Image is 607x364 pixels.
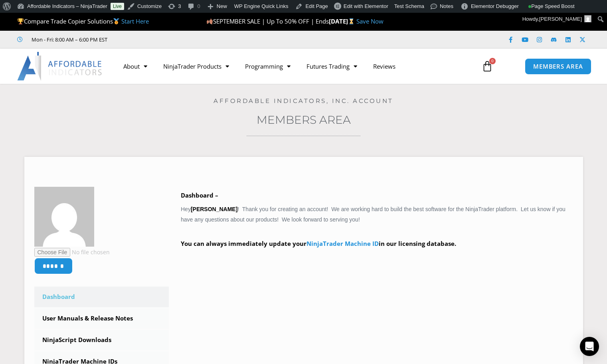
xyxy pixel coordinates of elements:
[119,36,238,44] iframe: Customer reviews powered by Trustpilot
[181,239,456,247] strong: You can always immediately update your in our licensing database.
[115,57,474,75] nav: Menu
[17,17,149,25] span: Compare Trade Copier Solutions
[155,57,237,75] a: NinjaTrader Products
[191,206,237,212] strong: [PERSON_NAME]
[30,35,107,44] span: Mon - Fri: 8:00 AM – 6:00 PM EST
[470,55,505,78] a: 0
[34,308,169,329] a: User Manuals & Release Notes
[214,97,393,105] a: Affordable Indicators, Inc. Account
[237,57,299,75] a: Programming
[34,187,94,247] img: 83961ee70edc86d96254b98d11301f0a4f1435bd8fc34dcaa6bdd6a6e89a3844
[580,337,599,356] div: Open Intercom Messenger
[18,18,24,24] img: 🏆
[539,16,582,22] span: [PERSON_NAME]
[207,18,213,24] img: 🍂
[115,57,155,75] a: About
[329,17,356,25] strong: [DATE]
[121,17,149,25] a: Start Here
[181,190,573,261] div: Hey ! Thank you for creating an account! We are working hard to build the best software for the N...
[525,58,591,75] a: MEMBERS AREA
[348,18,354,24] img: ⌛
[365,57,403,75] a: Reviews
[17,52,103,81] img: LogoAI | Affordable Indicators – NinjaTrader
[489,58,496,64] span: 0
[533,63,583,69] span: MEMBERS AREA
[257,113,351,127] a: Members Area
[111,3,124,10] a: Live
[299,57,365,75] a: Futures Trading
[356,17,384,25] a: Save Now
[344,3,388,9] span: Edit with Elementor
[34,330,169,350] a: NinjaScript Downloads
[113,18,119,24] img: 🥇
[34,287,169,307] a: Dashboard
[206,17,329,25] span: SEPTEMBER SALE | Up To 50% OFF | Ends
[520,13,595,26] a: Howdy,
[306,239,379,247] a: NinjaTrader Machine ID
[181,191,218,199] b: Dashboard –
